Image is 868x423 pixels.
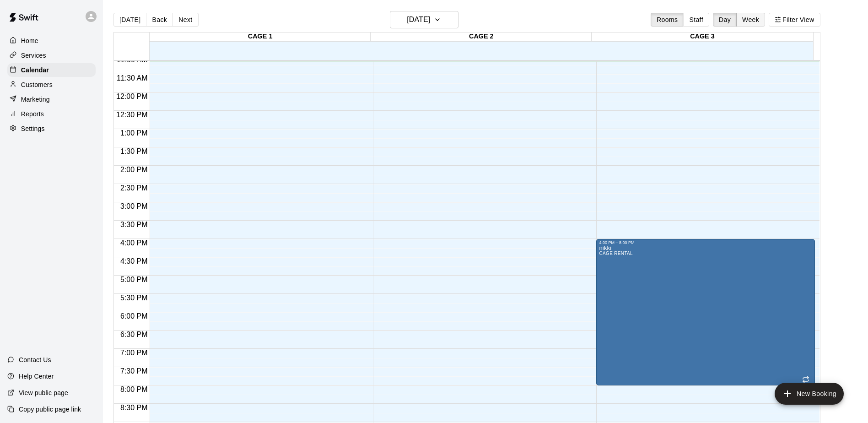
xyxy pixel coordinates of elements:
[118,331,150,338] span: 6:30 PM
[7,78,96,92] a: Customers
[7,107,96,121] a: Reports
[21,36,38,45] p: Home
[114,92,150,100] span: 12:00 PM
[802,376,809,383] span: Recurring event
[769,13,820,27] button: Filter View
[21,109,44,119] p: Reports
[19,372,54,381] p: Help Center
[7,63,96,77] a: Calendar
[21,80,53,89] p: Customers
[7,92,96,106] a: Marketing
[736,13,765,27] button: Week
[146,13,173,27] button: Back
[19,355,51,364] p: Contact Us
[118,367,150,375] span: 7:30 PM
[118,404,150,412] span: 8:30 PM
[173,13,198,27] button: Next
[371,33,592,41] div: CAGE 2
[118,276,150,283] span: 5:00 PM
[390,11,458,28] button: [DATE]
[21,95,50,104] p: Marketing
[114,111,150,119] span: 12:30 PM
[19,388,68,397] p: View public page
[118,129,150,137] span: 1:00 PM
[713,13,737,27] button: Day
[599,251,633,256] span: CAGE RENTAL
[7,49,96,62] a: Services
[118,349,150,357] span: 7:00 PM
[114,74,150,82] span: 11:30 AM
[599,240,812,245] div: 4:00 PM – 8:00 PM
[118,385,150,393] span: 8:00 PM
[683,13,709,27] button: Staff
[118,147,150,155] span: 1:30 PM
[596,239,815,385] div: 4:00 PM – 8:00 PM: nikki
[118,257,150,265] span: 4:30 PM
[113,13,146,27] button: [DATE]
[150,33,371,41] div: CAGE 1
[651,13,684,27] button: Rooms
[118,184,150,192] span: 2:30 PM
[21,51,46,60] p: Services
[21,65,49,75] p: Calendar
[118,239,150,247] span: 4:00 PM
[7,34,96,48] a: Home
[118,166,150,174] span: 2:00 PM
[407,13,430,26] h6: [DATE]
[21,124,45,133] p: Settings
[118,202,150,210] span: 3:00 PM
[7,122,96,136] a: Settings
[118,312,150,320] span: 6:00 PM
[592,33,813,41] div: CAGE 3
[19,405,81,414] p: Copy public page link
[118,221,150,228] span: 3:30 PM
[118,294,150,302] span: 5:30 PM
[775,383,844,405] button: add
